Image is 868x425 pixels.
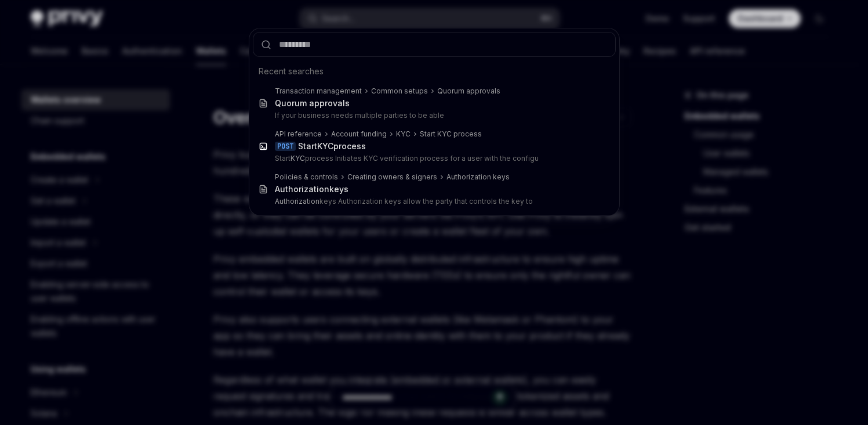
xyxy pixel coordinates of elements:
[275,98,350,109] div: um approvals
[275,87,362,96] div: Transaction management
[396,129,411,139] div: KYC
[275,98,295,108] b: Quor
[446,172,510,182] div: Authorization keys
[437,87,500,96] div: Quorum approvals
[298,141,366,152] div: Start process
[275,154,591,163] p: Start process Initiates KYC verification process for a user with the configu
[290,154,305,163] b: KYC
[275,129,322,139] div: API reference
[259,66,324,77] span: Recent searches
[275,197,319,206] b: Authorization
[371,87,428,96] div: Common setups
[347,172,437,182] div: Creating owners & signers
[275,142,296,151] div: POST
[331,129,387,139] div: Account funding
[275,111,591,120] p: If your business needs multiple parties to be able
[317,141,333,151] b: KYC
[275,197,591,206] p: keys Authorization keys allow the party that controls the key to
[275,184,329,194] b: Authorization
[275,172,338,182] div: Policies & controls
[275,184,348,195] div: keys
[420,129,482,139] div: Start KYC process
